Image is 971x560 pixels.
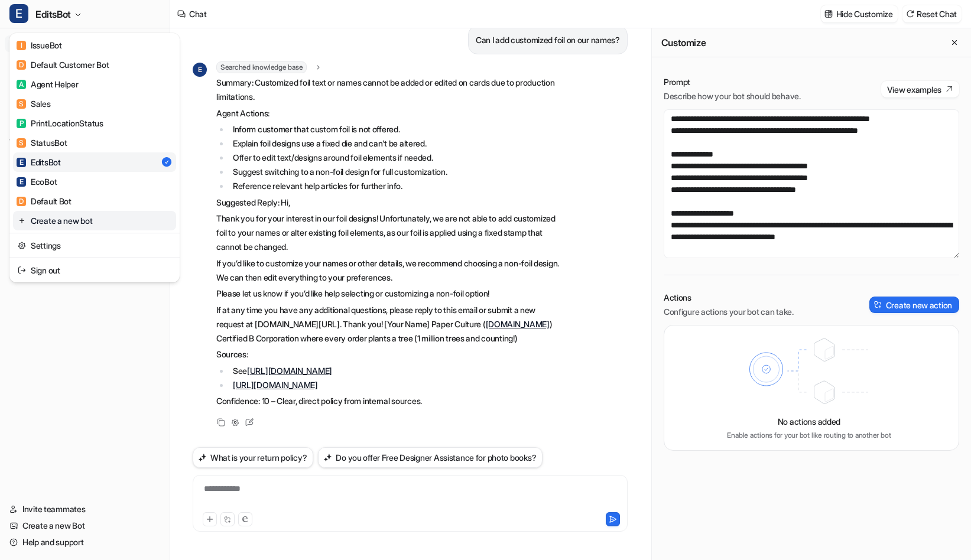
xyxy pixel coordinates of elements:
img: reset [18,264,26,276]
div: PrintLocationStatus [17,117,103,129]
span: D [17,60,26,70]
div: Default Customer Bot [17,58,109,71]
img: reset [18,214,26,227]
div: Sales [17,97,51,110]
span: E [9,4,28,23]
a: Create a new bot [13,211,176,230]
div: Default Bot [17,195,72,207]
span: E [17,158,26,167]
span: P [17,119,26,128]
div: IssueBot [17,39,62,51]
div: EditsBot [17,156,61,168]
div: StatusBot [17,136,67,149]
span: S [17,99,26,109]
img: reset [18,239,26,252]
span: I [17,41,26,50]
span: D [17,197,26,206]
span: EditsBot [35,6,71,22]
a: Sign out [13,261,176,280]
div: Agent Helper [17,78,79,90]
span: A [17,80,26,89]
span: E [17,177,26,187]
a: Settings [13,236,176,255]
span: S [17,138,26,148]
div: EcoBot [17,175,57,188]
div: EEditsBot [9,33,180,282]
